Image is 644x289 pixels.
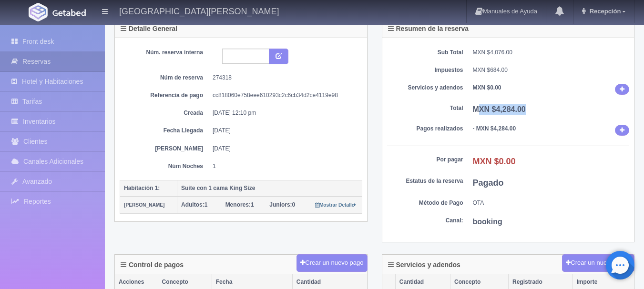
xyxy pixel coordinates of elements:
h4: Servicios y adendos [388,261,460,269]
dt: Estatus de la reserva [387,177,463,185]
small: [PERSON_NAME] [124,202,164,208]
dt: Núm. reserva interna [127,49,203,57]
dt: Servicios y adendos [387,84,463,92]
dt: Total [387,104,463,112]
dt: Creada [127,109,203,117]
dt: Pagos realizados [387,125,463,133]
b: - MXN $4,284.00 [473,125,516,132]
span: 1 [181,201,207,208]
h4: Resumen de la reserva [388,25,469,32]
h4: Control de pagos [121,261,184,269]
dt: Por pagar [387,156,463,164]
dt: Sub Total [387,49,463,57]
dt: [PERSON_NAME] [127,145,203,153]
small: Mostrar Detalle [315,202,357,208]
strong: Menores: [225,201,251,208]
b: MXN $0.00 [473,84,501,91]
img: Getabed [52,9,86,16]
b: MXN $4,284.00 [473,105,526,113]
span: 1 [225,201,254,208]
dd: MXN $4,076.00 [473,49,630,57]
dt: Referencia de pago [127,91,203,100]
dd: MXN $684.00 [473,66,630,74]
h4: [GEOGRAPHIC_DATA][PERSON_NAME] [119,5,279,17]
dd: [DATE] 12:10 pm [213,109,355,117]
dd: [DATE] [213,127,355,135]
dd: 274318 [213,74,355,82]
dd: [DATE] [213,145,355,153]
dd: cc818060e758eee610293c2c6cb34d2ce4119e98 [213,91,355,100]
dt: Canal: [387,217,463,225]
strong: Adultos: [181,201,204,208]
dt: Núm Noches [127,162,203,170]
dd: OTA [473,199,630,207]
b: booking [473,218,502,226]
dd: 1 [213,162,355,170]
button: Crear un nuevo cargo [562,254,634,272]
a: Mostrar Detalle [315,201,357,208]
b: Pagado [473,178,504,188]
b: Habitación 1: [124,185,160,191]
dt: Núm de reserva [127,74,203,82]
img: Getabed [29,3,48,21]
span: Recepción [587,8,621,15]
dt: Fecha Llegada [127,127,203,135]
dt: Método de Pago [387,199,463,207]
strong: Juniors: [269,201,292,208]
span: 0 [269,201,295,208]
button: Crear un nuevo pago [296,254,367,272]
th: Suite con 1 cama King Size [177,180,362,197]
h4: Detalle General [121,25,177,32]
b: MXN $0.00 [473,157,516,166]
dt: Impuestos [387,66,463,74]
